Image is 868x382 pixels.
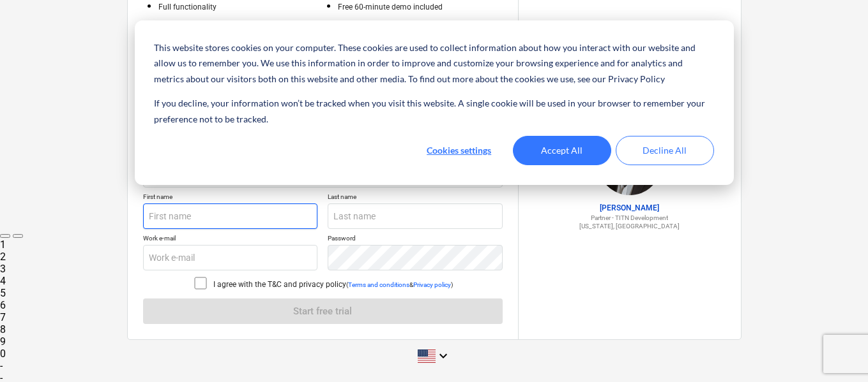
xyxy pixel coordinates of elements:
[154,96,713,127] p: If you decline, your information won’t be tracked when you visit this website. A single cookie wi...
[338,2,503,13] p: Free 60-minute demo included
[158,2,323,13] p: Full functionality
[143,245,318,270] input: Work e-mail
[616,136,714,165] button: Decline All
[135,20,734,185] div: Cookie banner
[143,193,318,203] p: First name
[328,203,503,229] input: Last name
[534,214,726,222] p: Partner - TITN Development
[513,136,611,165] button: Accept All
[154,40,713,87] p: This website stores cookies on your computer. These cookies are used to collect information about...
[346,281,453,289] p: ( & )
[410,136,508,165] button: Cookies settings
[143,234,318,245] p: Work e-mail
[534,203,726,214] p: [PERSON_NAME]
[348,281,409,288] a: Terms and conditions
[328,234,503,245] p: Password
[436,348,451,364] i: keyboard_arrow_down
[213,279,346,290] p: I agree with the T&C and privacy policy
[413,281,451,288] a: Privacy policy
[328,193,503,203] p: Last name
[143,203,318,229] input: First name
[534,222,726,230] p: [US_STATE], [GEOGRAPHIC_DATA]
